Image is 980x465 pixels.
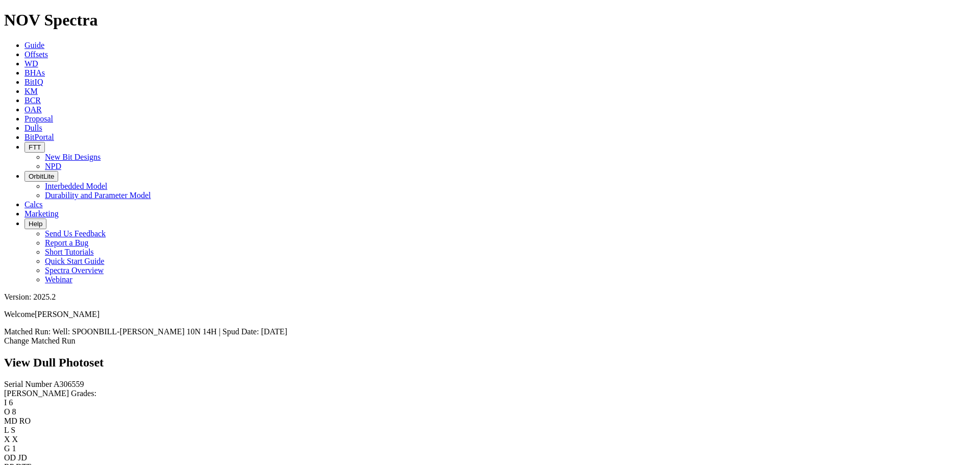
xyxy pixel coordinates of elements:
[4,417,17,425] label: MD
[29,143,41,151] span: FTT
[24,59,38,68] a: WD
[24,209,59,218] a: Marketing
[4,356,976,370] h2: View Dull Photoset
[4,336,76,345] a: Change Matched Run
[24,142,45,153] button: FTT
[24,68,45,77] a: BHAs
[24,218,46,229] button: Help
[11,426,15,434] span: S
[24,78,43,86] a: BitIQ
[24,96,41,105] a: BCR
[35,310,100,319] span: [PERSON_NAME]
[4,389,976,398] div: [PERSON_NAME] Grades:
[4,453,16,462] label: OD
[4,435,10,444] label: X
[24,50,48,59] a: Offsets
[53,327,287,336] span: Well: SPOONBILL-[PERSON_NAME] 10N 14H | Spud Date: [DATE]
[29,220,42,228] span: Help
[45,182,107,190] a: Interbedded Model
[24,171,58,182] button: OrbitLite
[4,11,976,30] h1: NOV Spectra
[24,87,38,95] a: KM
[45,191,151,200] a: Durability and Parameter Model
[24,41,44,50] a: Guide
[54,380,84,388] span: A306559
[45,238,88,247] a: Report a Bug
[45,153,101,161] a: New Bit Designs
[45,275,72,284] a: Webinar
[4,292,976,302] div: Version: 2025.2
[24,133,54,141] a: BitPortal
[4,444,10,453] label: G
[4,310,976,319] p: Welcome
[45,162,61,170] a: NPD
[12,444,16,453] span: 1
[4,407,10,416] label: O
[45,266,104,275] a: Spectra Overview
[45,248,94,256] a: Short Tutorials
[4,327,51,336] span: Matched Run:
[45,257,104,265] a: Quick Start Guide
[29,173,54,180] span: OrbitLite
[24,105,42,114] a: OAR
[9,398,13,407] span: 6
[24,200,43,209] a: Calcs
[4,380,52,388] label: Serial Number
[4,398,7,407] label: I
[12,435,18,444] span: X
[24,114,53,123] a: Proposal
[24,124,42,132] a: Dulls
[4,426,9,434] label: L
[45,229,106,238] a: Send Us Feedback
[18,453,27,462] span: JD
[19,417,31,425] span: RO
[12,407,16,416] span: 8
